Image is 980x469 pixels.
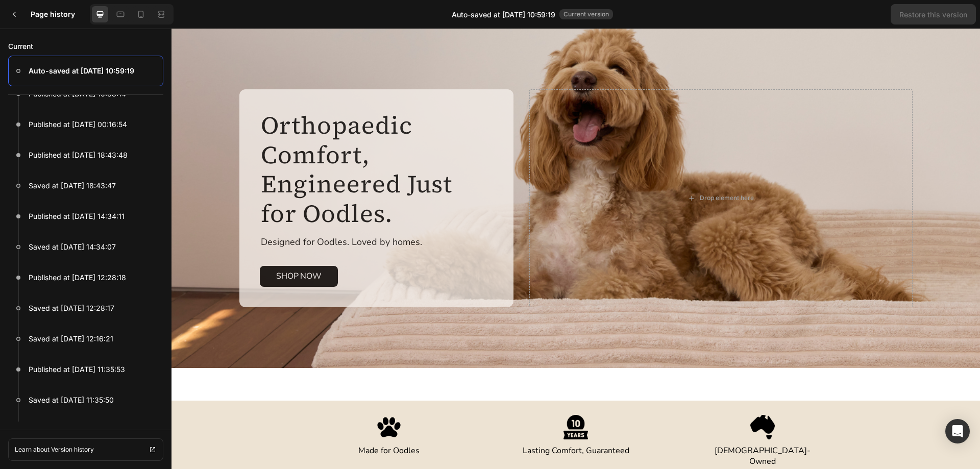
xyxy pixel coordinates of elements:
[29,241,116,253] p: Saved at [DATE] 14:34:07
[29,65,134,77] p: Auto-saved at [DATE] 10:59:19
[29,394,114,406] p: Saved at [DATE] 11:35:50
[579,386,603,411] img: gempages_572669083955233944-6e3555c7-a010-44ac-9526-74e868eb282f.webp
[358,410,383,434] img: gempages_572669083955233944-beecfc67-8806-48ff-8872-f80d06f0d6a3.webp
[144,284,428,356] p: Oodles are active, intelligent, and social - which means they need the right dog bed to keep them...
[31,8,86,20] h3: Page history
[29,118,127,131] p: Published at [DATE] 00:16:54
[8,438,163,461] a: Learn about Version history
[8,37,163,56] p: Current
[534,417,648,438] p: [DEMOGRAPHIC_DATA]-Owned
[579,101,603,126] img: gempages_572669083955233944-6e3555c7-a010-44ac-9526-74e868eb282f.webp
[347,132,461,142] p: Lasting Comfort, Guaranteed
[899,9,967,20] div: Restore this version
[452,9,555,20] span: Auto-saved at [DATE] 10:59:19
[160,417,275,428] p: Made for Oodles
[29,149,128,161] p: Published at [DATE] 18:43:48
[945,419,970,443] div: Open Intercom Messenger
[160,132,275,142] p: Made for Oodles
[29,271,126,284] p: Published at [DATE] 12:28:18
[143,240,429,265] h2: The Cosi Classic
[29,333,113,345] p: Saved at [DATE] 12:16:21
[29,363,125,376] p: Published at [DATE] 11:35:53
[29,210,125,223] p: Published at [DATE] 14:34:11
[29,180,116,192] p: Saved at [DATE] 18:43:47
[528,165,582,174] div: Drop element here
[392,386,416,411] img: gempages_572669083955233944-365e1c70-5190-4fea-a2b1-82899c550ff6.webp
[392,101,416,126] img: gempages_572669083955233944-365e1c70-5190-4fea-a2b1-82899c550ff6.webp
[559,9,613,19] span: Current version
[171,29,980,469] iframe: Design area
[347,417,461,428] p: Lasting Comfort, Guaranteed
[15,445,94,454] p: Learn about Version history
[480,219,686,426] a: The COSI classic
[189,410,213,434] img: gempages_572669083955233944-69608de7-0338-44f4-822a-785f12c071df.webp
[534,132,648,153] p: [DEMOGRAPHIC_DATA]-Owned
[480,437,686,454] h1: The COSI classic
[205,386,230,411] img: gempages_572669083955233944-eba5838a-0bfd-4fc5-9286-f897a2546ab3.webp
[144,271,235,284] strong: Made Just for Oodles
[891,4,976,24] button: Restore this version
[205,101,230,126] img: gempages_572669083955233944-eba5838a-0bfd-4fc5-9286-f897a2546ab3.webp
[29,302,114,314] p: Saved at [DATE] 12:28:17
